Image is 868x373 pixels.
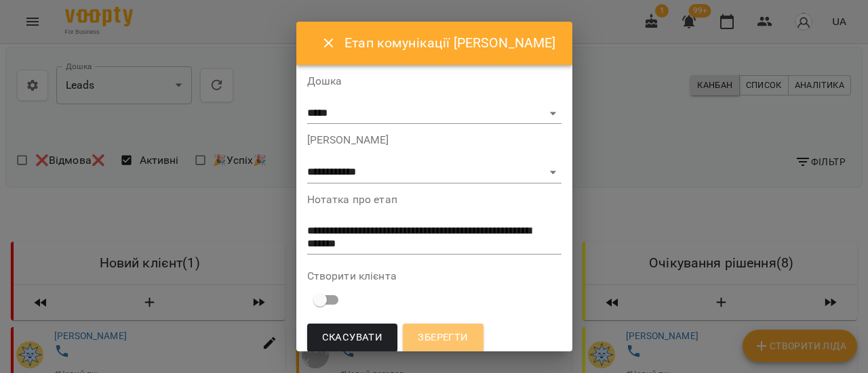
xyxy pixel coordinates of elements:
span: Зберегти [418,329,468,347]
label: Створити клієнта [307,271,561,282]
button: Скасувати [307,324,398,352]
span: Скасувати [322,329,383,347]
h6: Етап комунікації [PERSON_NAME] [344,32,555,53]
label: [PERSON_NAME] [307,135,561,146]
button: Зберегти [403,324,483,352]
label: Дошка [307,76,561,87]
label: Нотатка про етап [307,194,561,205]
button: Close [313,27,345,60]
